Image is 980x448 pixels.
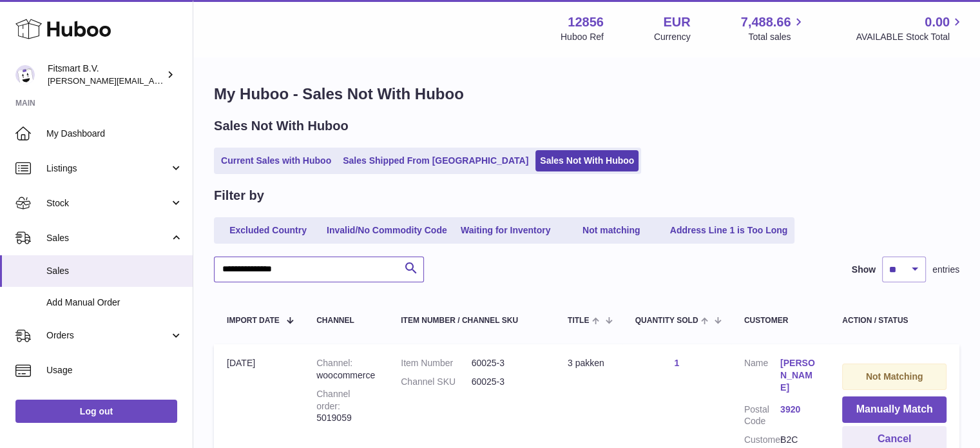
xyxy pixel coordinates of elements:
a: Sales Shipped From [GEOGRAPHIC_DATA] [338,150,533,171]
button: Manually Match [842,396,946,423]
strong: Channel order [316,389,350,411]
dt: Name [744,357,780,397]
span: AVAILABLE Stock Total [856,31,965,43]
div: Currency [654,31,691,43]
div: Channel [316,317,375,325]
img: jonathan@leaderoo.com [15,65,35,84]
a: Address Line 1 is Too Long [666,220,793,241]
span: Import date [227,317,280,325]
span: Listings [46,162,169,175]
dd: 60025-3 [472,357,542,369]
span: Title [568,317,589,325]
strong: Not Matching [866,371,923,382]
h2: Filter by [214,187,264,204]
strong: EUR [663,14,690,31]
dt: Channel SKU [401,376,471,388]
a: Log out [15,400,177,423]
span: Total sales [748,31,805,43]
dt: Item Number [401,357,471,369]
dd: 60025-3 [472,376,542,388]
a: [PERSON_NAME] [780,357,816,394]
span: Stock [46,197,169,209]
div: woocommerce [316,357,375,382]
label: Show [852,264,876,276]
span: Quantity Sold [635,317,698,325]
div: Item Number / Channel SKU [401,317,542,325]
span: Add Manual Order [46,297,183,309]
a: 0.00 AVAILABLE Stock Total [856,14,965,43]
a: Excluded Country [216,220,320,241]
a: 3920 [780,404,816,416]
span: My Dashboard [46,128,183,140]
a: Waiting for Inventory [454,220,557,241]
div: 3 pakken [568,357,610,369]
h2: Sales Not With Huboo [214,117,349,135]
a: 7,488.66 Total sales [741,14,806,43]
span: [PERSON_NAME][EMAIL_ADDRESS][DOMAIN_NAME] [48,75,258,86]
span: 7,488.66 [741,14,791,31]
a: Invalid/No Commodity Code [322,220,452,241]
a: Sales Not With Huboo [535,150,639,171]
span: Sales [46,265,183,277]
strong: 12856 [568,14,604,31]
span: 0.00 [925,14,950,31]
dt: Postal Code [744,404,780,428]
span: Orders [46,329,169,342]
div: Huboo Ref [561,31,604,43]
a: Not matching [560,220,663,241]
span: Usage [46,364,183,376]
strong: Channel [316,358,352,368]
a: 1 [674,358,679,368]
h1: My Huboo - Sales Not With Huboo [214,84,959,104]
div: 5019059 [316,388,375,425]
div: Fitsmart B.V. [48,63,164,87]
span: entries [932,264,959,276]
a: Current Sales with Huboo [216,150,336,171]
span: Sales [46,232,169,244]
div: Customer [744,317,816,325]
div: Action / Status [842,317,946,325]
